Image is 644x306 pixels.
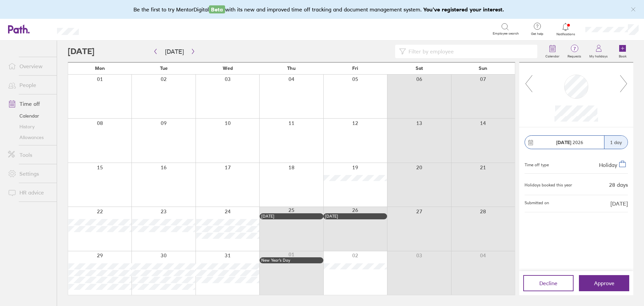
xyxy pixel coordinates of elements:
[610,201,628,207] span: [DATE]
[223,65,233,71] span: Wed
[555,22,577,36] a: Notifications
[525,201,549,207] span: Submitted on
[287,65,296,71] span: Thu
[3,59,57,73] a: Overview
[526,32,548,36] span: Get help
[615,52,631,58] label: Book
[3,97,57,111] a: Time off
[555,32,577,36] span: Notifications
[604,136,628,149] div: 1 day
[579,275,629,291] button: Approve
[423,6,504,13] b: You've registered your interest.
[594,280,614,286] span: Approve
[3,121,57,132] a: History
[525,160,549,168] div: Time off type
[160,46,189,57] button: [DATE]
[209,5,225,13] span: Beta
[95,65,105,71] span: Mon
[160,65,168,71] span: Tue
[133,5,511,13] div: Be the first to try MentorDigital with its new and improved time off tracking and document manage...
[3,167,57,180] a: Settings
[556,139,571,145] strong: [DATE]
[493,32,519,36] span: Employee search
[585,41,612,62] a: My holidays
[325,214,385,219] div: [DATE]
[541,52,563,58] label: Calendar
[539,280,557,286] span: Decline
[563,46,585,51] span: 7
[609,182,628,188] div: 28 days
[556,140,583,145] span: 2026
[523,275,574,291] button: Decline
[525,183,572,187] div: Holidays booked this year
[406,45,533,58] input: Filter by employee
[261,258,322,263] div: New Year’s Day
[261,214,322,219] div: [DATE]
[563,41,585,62] a: 7Requests
[3,78,57,92] a: People
[612,41,633,62] a: Book
[3,148,57,162] a: Tools
[97,26,114,32] div: Search
[563,52,585,58] label: Requests
[3,186,57,199] a: HR advice
[585,52,612,58] label: My holidays
[3,132,57,143] a: Allowances
[479,65,487,71] span: Sun
[541,41,563,62] a: Calendar
[599,162,617,168] span: Holiday
[352,65,358,71] span: Fri
[416,65,423,71] span: Sat
[3,111,57,121] a: Calendar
